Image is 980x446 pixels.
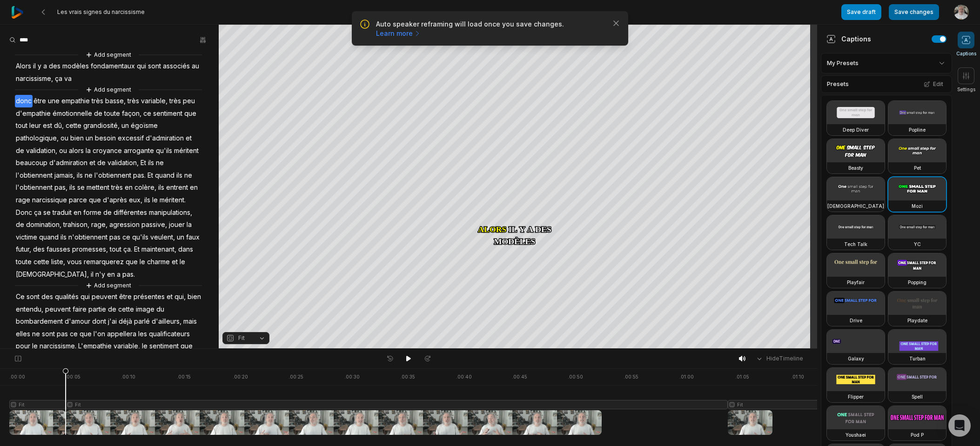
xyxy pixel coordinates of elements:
[60,95,91,107] span: empathie
[821,75,952,93] div: Presets
[94,268,106,281] span: n'y
[58,145,68,157] span: ou
[132,169,147,182] span: pas.
[175,169,183,182] span: ils
[125,256,139,268] span: que
[154,169,175,182] span: quand
[841,4,881,20] button: Save draft
[31,328,41,340] span: ne
[142,107,152,120] span: ce
[136,60,147,73] span: qui
[60,132,69,145] span: ou
[107,303,117,316] span: de
[186,219,193,231] span: la
[121,268,136,281] span: pas.
[121,120,130,132] span: un
[82,206,102,219] span: forme
[191,60,200,73] span: au
[64,315,91,328] span: d'amour
[168,219,186,231] span: jouer
[182,95,196,107] span: peu
[127,95,140,107] span: très
[113,206,148,219] span: différentes
[52,107,93,120] span: émotionnelle
[71,243,109,256] span: promesses,
[117,132,145,145] span: excessif
[948,414,971,437] div: Open Intercom Messenger
[31,340,39,353] span: le
[174,291,187,303] span: qui,
[189,181,199,194] span: en
[15,73,54,85] span: narcissisme,
[44,303,72,316] span: peuvent
[187,291,202,303] span: bien
[15,303,44,316] span: entendu,
[909,126,926,133] h3: Popline
[54,73,63,85] span: ça
[15,219,25,231] span: de
[68,181,76,194] span: ils
[109,243,122,256] span: tout
[88,157,96,169] span: et
[90,219,108,231] span: rage,
[68,145,85,157] span: alors
[145,132,185,145] span: d'admiration
[122,243,133,256] span: ça.
[183,107,197,120] span: que
[152,107,183,120] span: sentiment
[149,231,176,244] span: veulent,
[26,291,40,303] span: sont
[118,291,133,303] span: être
[914,240,921,248] h3: YC
[133,291,166,303] span: présentes
[69,328,79,340] span: ce
[82,120,121,132] span: grandiosité,
[83,256,125,268] span: remarquerez
[147,157,155,169] span: ils
[25,219,62,231] span: domination,
[116,268,121,281] span: a
[73,206,82,219] span: en
[118,315,133,328] span: déjà
[40,291,54,303] span: des
[912,393,923,400] h3: Spell
[15,291,26,303] span: Ce
[143,194,151,206] span: ils
[84,85,133,95] button: Add segment
[93,328,106,340] span: l'on
[91,95,104,107] span: très
[57,8,145,16] span: Les vrais signes du narcissisme
[91,315,107,328] span: dont
[90,268,94,281] span: il
[60,231,67,244] span: ils
[909,355,926,362] h3: Turban
[173,145,200,157] span: méritent
[47,95,60,107] span: une
[147,169,154,182] span: Et
[180,340,194,353] span: que
[93,107,103,120] span: de
[179,256,186,268] span: le
[102,194,128,206] span: d'après
[843,126,869,133] h3: Deep Diver
[84,169,94,182] span: ne
[957,86,975,93] span: Settings
[25,145,58,157] span: validation,
[54,291,80,303] span: qualités
[176,231,185,244] span: un
[107,157,140,169] span: validation,
[15,120,28,132] span: tout
[148,328,191,340] span: qualificateurs
[912,202,923,210] h3: Mozi
[54,169,76,182] span: jamais,
[11,6,24,19] img: reap
[146,256,171,268] span: charme
[63,73,73,85] span: va
[33,256,50,268] span: cette
[85,145,92,157] span: la
[155,157,165,169] span: ne
[48,60,61,73] span: des
[15,95,33,107] span: donc
[33,95,47,107] span: être
[15,315,64,328] span: bombardement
